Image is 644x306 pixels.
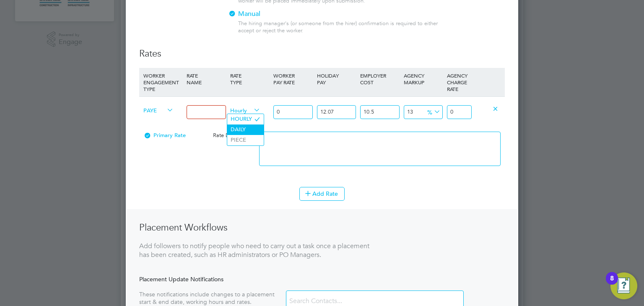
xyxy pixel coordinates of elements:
span: PAYE [143,105,174,114]
div: EMPLOYER COST [358,68,401,90]
span: Primary Rate [143,132,186,139]
div: 8 [610,278,614,289]
div: Add followers to notify people who need to carry out a task once a placement has been created, su... [139,242,370,259]
span: % [424,107,441,116]
h3: Placement Workflows [139,222,370,234]
button: Open Resource Center, 8 new notifications [610,272,637,299]
div: Placement Update Notifications [139,275,505,283]
li: PIECE [227,135,264,145]
div: AGENCY CHARGE RATE [445,68,474,96]
div: RATE NAME [184,68,228,90]
div: The hiring manager's (or someone from the hirer) confirmation is required to either accept or rej... [238,20,442,34]
button: Add Rate [299,187,345,200]
h3: Rates [139,48,505,60]
div: WORKER ENGAGEMENT TYPE [141,68,184,96]
div: AGENCY MARKUP [402,68,445,90]
li: HOURLY [227,114,264,124]
label: Manual [228,10,436,18]
div: RATE TYPE [228,68,271,90]
div: WORKER PAY RATE [271,68,314,90]
div: HOLIDAY PAY [315,68,358,90]
li: DAILY [227,124,264,135]
span: Hourly [230,105,260,114]
div: These notifications include changes to a placement start & end date, working hours and rates. [139,290,286,306]
span: Rate Description: [213,132,255,139]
